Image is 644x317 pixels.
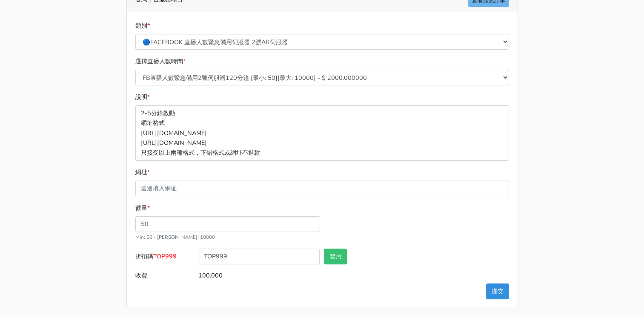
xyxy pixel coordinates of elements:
[133,268,196,283] label: 收費
[324,249,347,264] button: 套用
[135,234,215,241] small: Min: 50 - [PERSON_NAME]: 10000
[135,92,150,102] label: 說明
[135,181,509,196] input: 這邊填入網址
[135,21,150,31] label: 類別
[135,105,509,160] p: 2-5分鐘啟動 網址格式 [URL][DOMAIN_NAME] [URL][DOMAIN_NAME] 只接受以上兩種格式，下錯格式或網址不退款
[133,249,196,268] label: 折扣碼
[153,252,177,260] span: TOP999
[486,283,509,299] button: 提交
[135,57,186,66] label: 選擇直播人數時間
[135,203,150,213] label: 數量
[135,167,150,177] label: 網址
